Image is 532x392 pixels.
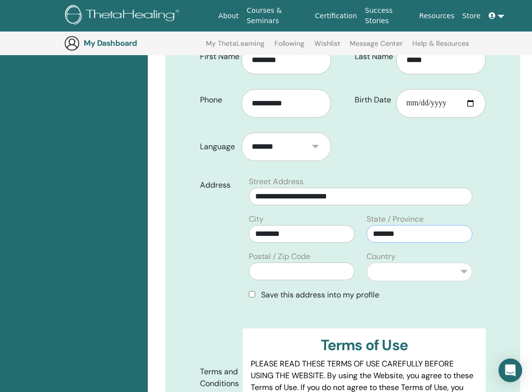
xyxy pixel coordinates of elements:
[193,176,243,195] label: Address
[347,91,396,109] label: Birth Date
[65,5,183,27] img: logo.png
[412,39,469,55] a: Help & Resources
[64,35,80,51] img: generic-user-icon.jpg
[84,38,182,48] h3: My Dashboard
[499,359,522,382] div: Open Intercom Messenger
[193,137,241,156] label: Language
[206,39,265,55] a: My ThetaLearning
[366,213,424,225] label: State / Province
[249,251,310,262] label: Postal / Zip Code
[361,1,415,30] a: Success Stories
[214,7,242,25] a: About
[350,39,402,55] a: Message Center
[261,290,379,300] span: Save this address into my profile
[311,7,361,25] a: Certification
[193,47,241,66] label: First Name
[251,336,478,354] h3: Terms of Use
[415,7,459,25] a: Resources
[459,7,485,25] a: Store
[314,39,340,55] a: Wishlist
[249,176,303,188] label: Street Address
[274,39,304,55] a: Following
[249,213,264,225] label: City
[366,251,396,262] label: Country
[193,91,241,109] label: Phone
[347,47,396,66] label: Last Name
[243,1,311,30] a: Courses & Seminars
